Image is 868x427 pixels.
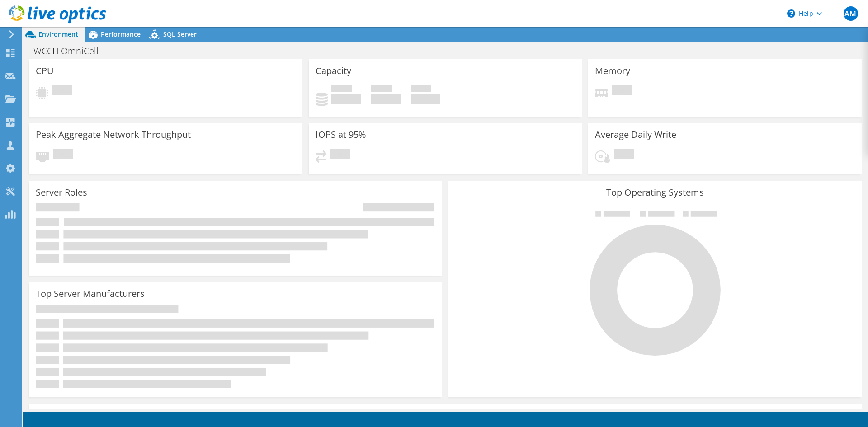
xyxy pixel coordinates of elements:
h3: Memory [595,66,630,76]
span: Pending [53,149,73,161]
h4: 0 GiB [331,94,361,104]
span: Performance [101,30,141,38]
span: SQL Server [163,30,197,38]
h3: IOPS at 95% [316,130,366,140]
span: Free [371,85,392,94]
span: Pending [612,85,632,97]
span: Pending [614,149,634,161]
h3: Average Daily Write [595,130,676,140]
h4: 0 GiB [411,94,440,104]
span: AM [844,6,858,21]
h3: Server Roles [36,188,87,197]
h3: Top Operating Systems [455,188,855,197]
h1: WCCH OmniCell [29,46,113,56]
h4: 0 GiB [371,94,401,104]
svg: \n [787,9,795,18]
span: Total [411,85,431,94]
span: Pending [52,85,72,97]
span: Pending [330,149,350,161]
h3: Peak Aggregate Network Throughput [36,130,191,140]
span: Used [331,85,352,94]
h3: CPU [36,66,54,76]
span: Environment [38,30,78,38]
h3: Top Server Manufacturers [36,289,145,299]
h3: Capacity [316,66,351,76]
